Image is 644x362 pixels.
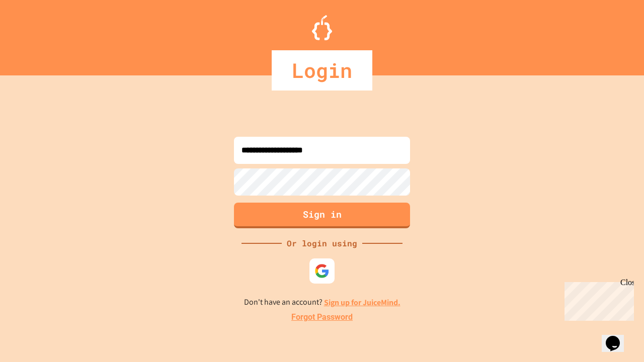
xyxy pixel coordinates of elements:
div: Or login using [282,237,362,249]
a: Forgot Password [291,311,353,323]
a: Sign up for JuiceMind. [324,297,400,308]
div: Login [272,50,372,90]
p: Don't have an account? [244,296,400,309]
button: Sign in [234,203,410,228]
div: Chat with us now!Close [4,4,69,64]
iframe: chat widget [602,322,634,352]
img: google-icon.svg [314,263,330,279]
img: Logo.svg [312,15,332,40]
iframe: chat widget [560,278,634,321]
